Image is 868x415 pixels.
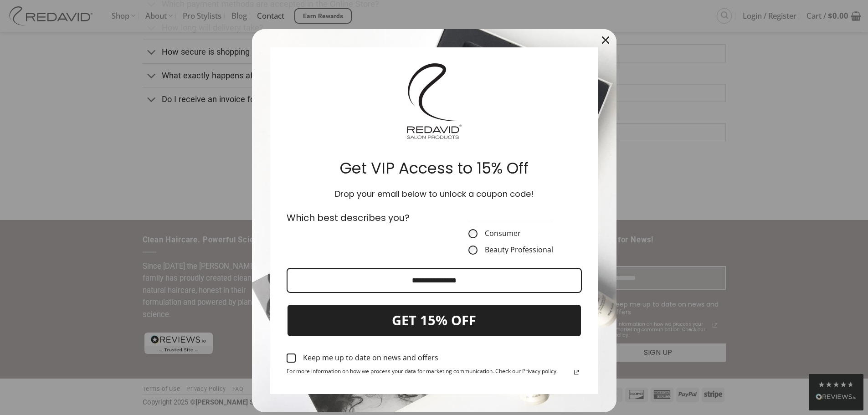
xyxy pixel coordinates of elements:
[602,36,609,44] svg: close icon
[303,354,438,362] div: Keep me up to date on news and offers
[468,211,553,255] fieldset: CustomerType
[287,211,429,225] p: Which best describes you?
[571,367,582,378] a: Read our Privacy Policy
[595,29,616,51] button: Close
[285,159,584,178] h2: Get VIP Access to 15% Off
[468,246,478,255] input: Beauty Professional
[287,304,582,337] button: GET 15% OFF
[287,268,582,293] input: Email field
[468,229,478,238] input: Consumer
[285,189,584,200] h3: Drop your email below to unlock a coupon code!
[468,229,553,238] label: Consumer
[287,368,558,378] span: For more information on how we process your data for marketing communication. Check our Privacy p...
[571,367,582,378] svg: link icon
[468,246,553,255] label: Beauty Professional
